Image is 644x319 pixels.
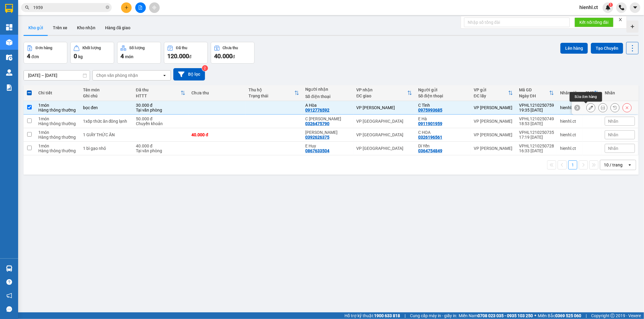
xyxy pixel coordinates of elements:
[191,90,242,95] div: Chưa thu
[106,5,109,11] span: close-circle
[586,103,595,112] div: Sửa đơn hàng
[6,24,12,30] img: dashboard-icon
[519,144,554,148] div: VPHL1210250728
[83,93,130,98] div: Ghi chú
[305,144,350,148] div: E Huy
[474,87,508,92] div: VP gửi
[344,312,400,319] span: Hỗ trợ kỹ thuật:
[83,87,130,92] div: Tên món
[136,116,185,121] div: 50.000 đ
[570,92,602,102] div: Sửa đơn hàng
[474,105,513,110] div: VP [PERSON_NAME]
[608,146,618,151] span: Nhãn
[591,43,623,54] button: Tạo Chuyến
[418,108,442,112] div: 0975993685
[6,69,12,76] img: warehouse-icon
[6,265,12,272] img: warehouse-icon
[74,52,77,60] span: 0
[72,21,100,35] button: Kho nhận
[474,132,513,137] div: VP [PERSON_NAME]
[38,130,77,135] div: 1 món
[627,163,632,167] svg: open
[152,5,156,10] span: aim
[189,54,191,59] span: đ
[474,93,508,98] div: ĐC lấy
[560,43,588,54] button: Lên hàng
[136,121,185,126] div: Chuyển khoản
[245,85,303,101] th: Toggle SortBy
[31,54,39,59] span: đơn
[8,8,38,38] img: logo.jpg
[357,132,412,137] div: VP [GEOGRAPHIC_DATA]
[305,116,350,121] div: C QUỲNH ANH
[582,85,602,101] th: Toggle SortBy
[83,132,130,137] div: 1 GIẤY THỨC ĂN
[630,2,640,13] button: caret-down
[605,5,611,10] img: icon-new-feature
[38,121,77,126] div: Hàng thông thường
[474,119,513,124] div: VP [PERSON_NAME]
[575,17,614,27] button: Kết nối tổng đài
[357,119,412,124] div: VP [GEOGRAPHIC_DATA]
[24,21,48,35] button: Kho gửi
[38,135,77,140] div: Hàng thông thường
[305,130,350,135] div: C Phương
[6,84,12,91] img: solution-icon
[405,312,405,319] span: |
[83,146,130,151] div: 1 bì gạo nhỏ
[609,3,613,7] sup: 1
[464,17,570,27] input: Nhập số tổng đài
[223,46,238,50] div: Chưa thu
[36,46,52,50] div: Đơn hàng
[357,93,407,98] div: ĐC giao
[305,108,329,112] div: 0912776592
[474,146,513,151] div: VP [PERSON_NAME]
[560,119,579,124] div: hienhl.ct
[305,121,329,126] div: 0326475790
[38,116,77,121] div: 1 món
[604,162,623,168] div: 10 / trang
[211,42,255,64] button: Chưa thu40.000đ
[560,90,579,95] div: Nhân viên
[459,312,533,319] span: Miền Nam
[519,130,554,135] div: VPHL1210250735
[232,54,235,59] span: đ
[6,54,12,61] img: warehouse-icon
[568,160,577,169] button: 1
[418,130,468,135] div: C HOA
[78,54,83,59] span: kg
[619,5,624,10] img: phone-icon
[6,39,12,46] img: warehouse-icon
[82,46,101,50] div: Khối lượng
[38,90,77,95] div: Chi tiết
[471,85,516,101] th: Toggle SortBy
[6,306,12,312] span: message
[633,5,638,10] span: caret-down
[538,312,581,319] span: Miền Bắc
[202,65,208,71] sup: 2
[38,108,77,112] div: Hàng thông thường
[136,87,181,92] div: Đã thu
[516,85,557,101] th: Toggle SortBy
[519,103,554,108] div: VPHL1210250759
[560,132,579,137] div: hienhl.ct
[519,116,554,121] div: VPHL1210250749
[167,52,189,60] span: 120.000
[83,105,130,110] div: bọc đen
[214,52,232,60] span: 40.000
[410,312,457,319] span: Cung cấp máy in - giấy in:
[25,5,29,10] span: search
[38,144,77,148] div: 1 món
[560,146,579,151] div: hienhl.ct
[605,90,635,95] div: Nhãn
[305,135,329,140] div: 0392626375
[610,3,612,7] span: 1
[70,42,114,64] button: Khối lượng0kg
[117,42,161,64] button: Số lượng4món
[357,87,407,92] div: VP nhận
[519,108,554,112] div: 19:35 [DATE]
[56,22,252,30] li: Hotline: 1900252555
[418,87,468,92] div: Người gửi
[56,15,252,22] li: Cổ Đạm, xã [GEOGRAPHIC_DATA], [GEOGRAPHIC_DATA]
[608,132,618,137] span: Nhãn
